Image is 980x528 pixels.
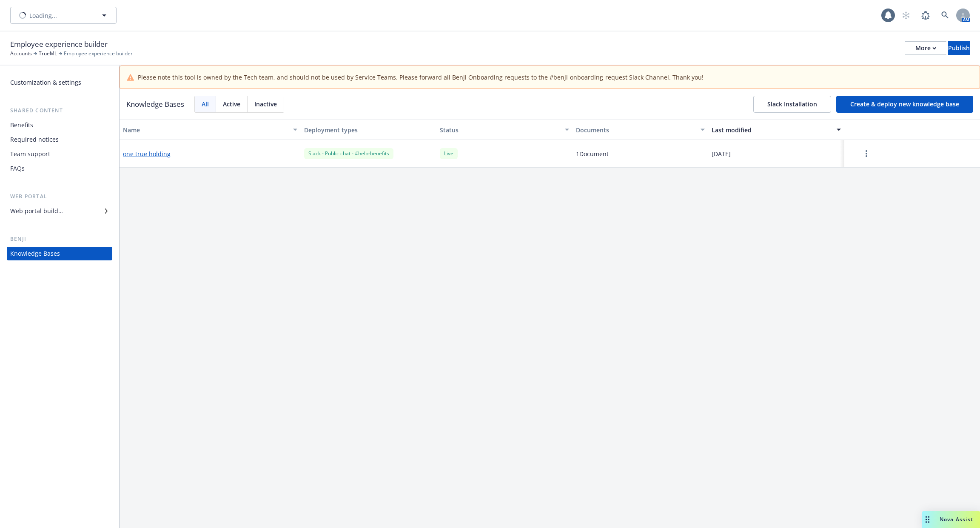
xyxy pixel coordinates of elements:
div: Web portal builder [10,204,63,218]
div: Customization & settings [10,76,81,89]
div: Status [440,126,559,134]
a: Report a Bug [917,7,934,24]
a: Required notices [7,133,112,146]
a: Team support [7,147,112,161]
button: Loading... [10,7,117,24]
a: Start snowing [897,7,914,24]
div: Knowledge Bases [10,247,60,260]
div: Publish [948,42,970,54]
span: Inactive [254,100,277,108]
div: Slack - Public chat - #help-benefits [304,148,393,159]
button: Create & deploy new knowledge base [836,96,973,113]
div: Web portal [7,192,112,201]
button: Nova Assist [922,511,980,528]
span: Loading... [29,11,57,20]
button: one true holding [123,149,171,158]
span: All [202,100,209,108]
div: Benefits [10,118,33,132]
button: Status [436,120,572,140]
a: more [861,148,872,159]
span: Please note this tool is owned by the Tech team, and should not be used by Service Teams. Please ... [138,73,704,82]
div: Team support [10,147,50,161]
div: Required notices [10,133,59,146]
span: Employee experience builder [64,50,133,57]
div: Deployment types [304,126,433,134]
a: TrueML [39,50,57,57]
div: Shared content [7,106,112,115]
button: Name [120,120,301,140]
div: FAQs [10,162,25,175]
button: Last modified [708,120,844,140]
span: 1 Document [576,149,609,158]
button: More [905,41,946,55]
a: FAQs [7,162,112,175]
div: Drag to move [922,511,933,528]
button: Slack Installation [753,96,831,113]
span: Employee experience builder [10,39,108,50]
button: Documents [573,120,708,140]
a: Benefits [7,118,112,132]
span: Active [223,100,240,108]
button: Deployment types [301,120,436,140]
span: [DATE] [712,149,731,158]
a: Web portal builder [7,204,112,218]
div: Documents [576,126,695,134]
div: Last modified [712,126,831,134]
div: Live [440,148,458,159]
div: Benji [7,235,112,243]
div: More [915,42,936,54]
a: Customization & settings [7,76,112,89]
a: Search [937,7,954,24]
button: Publish [948,41,970,55]
a: Knowledge Bases [7,247,112,260]
span: Nova Assist [940,516,973,523]
div: Name [123,126,288,134]
h3: Knowledge Bases [126,99,184,110]
button: more [848,145,885,162]
a: Accounts [10,50,32,57]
